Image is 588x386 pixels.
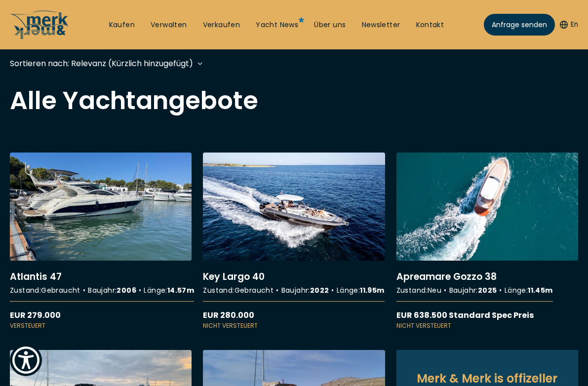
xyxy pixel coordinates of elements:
a: More details aboutKey Largo 40 [203,153,385,330]
a: Yacht News [256,20,298,30]
a: Kaufen [109,20,135,30]
a: More details aboutApreamare Gozzo 38 [396,153,578,330]
span: Anfrage senden [492,20,547,30]
a: Verwalten [151,20,187,30]
a: More details aboutAtlantis 47 [10,153,192,330]
div: Sortieren nach: Relevanz (Kürzlich hinzugefügt) [10,57,193,70]
a: Kontakt [416,20,444,30]
a: Verkaufen [203,20,240,30]
h2: Alle Yachtangebote [10,88,578,113]
button: En [560,20,578,30]
button: Show Accessibility Preferences [10,344,42,376]
a: Newsletter [362,20,400,30]
a: Anfrage senden [484,14,555,36]
a: Über uns [314,20,346,30]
